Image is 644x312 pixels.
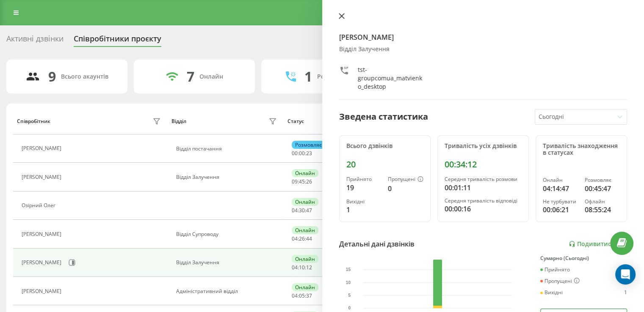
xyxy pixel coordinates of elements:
[292,292,298,299] span: 04
[339,46,627,53] div: Відділ Залучення
[543,142,620,157] div: Тривалість знаходження в статусах
[540,267,570,273] div: Прийнято
[292,264,298,271] span: 04
[292,255,318,263] div: Онлайн
[358,66,424,91] div: tst-groupcomua_matvienko_desktop
[292,141,325,149] div: Розмовляє
[388,176,423,183] div: Пропущені
[306,264,312,271] span: 12
[339,110,428,123] div: Зведена статистика
[445,142,522,150] div: Тривалість усіх дзвінків
[585,199,620,205] div: Офлайн
[299,235,305,242] span: 26
[306,207,312,214] span: 47
[176,231,279,237] div: Відділ Супроводу
[388,183,423,194] div: 0
[22,145,64,151] div: [PERSON_NAME]
[339,32,627,42] h4: [PERSON_NAME]
[299,178,305,185] span: 45
[345,268,351,272] text: 15
[624,290,627,296] div: 1
[22,174,64,180] div: [PERSON_NAME]
[292,236,312,242] div: : :
[306,235,312,242] span: 44
[292,151,312,156] div: : :
[306,178,312,185] span: 26
[540,278,580,285] div: Пропущені
[445,159,522,170] div: 00:34:12
[346,199,381,205] div: Вихідні
[569,241,627,248] a: Подивитись звіт
[543,199,578,205] div: Не турбувати
[540,255,627,261] div: Сумарно (Сьогодні)
[346,176,381,182] div: Прийнято
[22,231,64,237] div: [PERSON_NAME]
[176,288,279,294] div: Адміністративний відділ
[346,159,423,170] div: 20
[22,203,58,208] div: Озірний Олег
[540,290,563,296] div: Вихідні
[445,176,522,182] div: Середня тривалість розмови
[61,73,108,80] div: Всього акаунтів
[306,292,312,299] span: 37
[346,142,423,150] div: Всього дзвінків
[299,292,305,299] span: 05
[292,265,312,271] div: : :
[292,207,298,214] span: 04
[445,183,522,193] div: 00:01:11
[543,205,578,215] div: 00:06:21
[292,179,312,185] div: : :
[585,177,620,183] div: Розмовляє
[292,208,312,213] div: : :
[171,118,186,124] div: Відділ
[445,204,522,214] div: 00:00:16
[292,178,298,185] span: 09
[345,280,351,285] text: 10
[445,198,522,204] div: Середня тривалість відповіді
[339,239,415,249] div: Детальні дані дзвінків
[48,68,56,85] div: 9
[176,174,279,180] div: Відділ Залучення
[199,73,223,80] div: Онлайн
[585,183,620,194] div: 00:45:47
[299,264,305,271] span: 10
[543,177,578,183] div: Онлайн
[74,34,161,47] div: Співробітники проєкту
[22,260,64,265] div: [PERSON_NAME]
[299,207,305,214] span: 30
[585,205,620,215] div: 08:55:24
[292,235,298,242] span: 04
[6,34,64,47] div: Активні дзвінки
[292,169,318,177] div: Онлайн
[292,198,318,206] div: Онлайн
[304,68,312,85] div: 1
[543,183,578,194] div: 04:14:47
[306,150,312,157] span: 23
[176,260,279,265] div: Відділ Залучення
[17,118,50,124] div: Співробітник
[187,68,194,85] div: 7
[299,150,305,157] span: 00
[292,150,298,157] span: 00
[615,264,636,285] div: Open Intercom Messenger
[22,288,64,294] div: [PERSON_NAME]
[346,183,381,193] div: 19
[176,146,279,152] div: Відділ постачання
[348,293,351,298] text: 5
[292,283,318,291] div: Онлайн
[292,293,312,299] div: : :
[317,73,358,80] div: Розмовляють
[348,306,351,310] text: 0
[287,118,304,124] div: Статус
[346,205,381,215] div: 1
[292,226,318,234] div: Онлайн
